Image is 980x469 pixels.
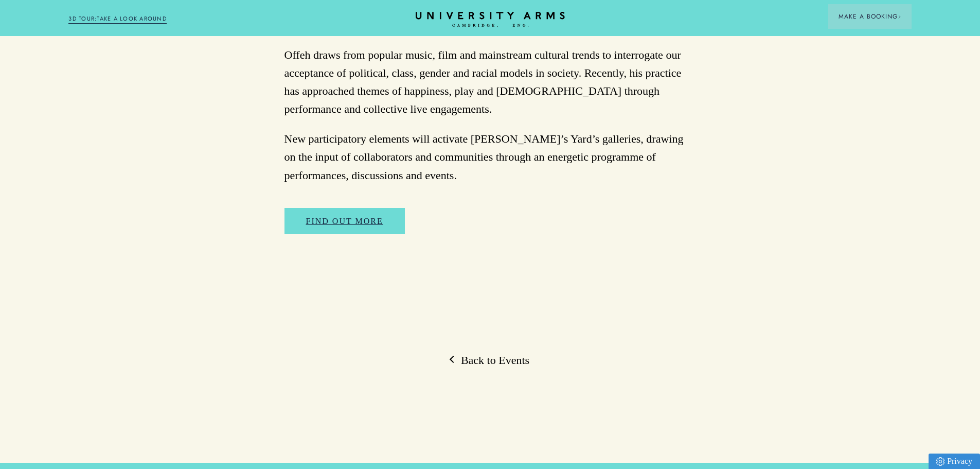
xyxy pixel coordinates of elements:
p: Offeh draws from popular music, film and mainstream cultural trends to interrogate our acceptance... [284,46,696,118]
a: Back to Events [451,353,529,368]
a: Home [416,12,565,28]
img: Arrow icon [898,15,901,19]
a: Privacy [929,454,980,469]
a: FIND OUT MORE [284,208,405,235]
img: Privacy [936,457,945,466]
p: New participatory elements will activate [PERSON_NAME]’s Yard’s galleries, drawing on the input o... [284,130,696,184]
a: 3D TOUR:TAKE A LOOK AROUND [68,14,167,24]
button: Make a BookingArrow icon [828,4,912,29]
span: Make a Booking [839,12,901,21]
